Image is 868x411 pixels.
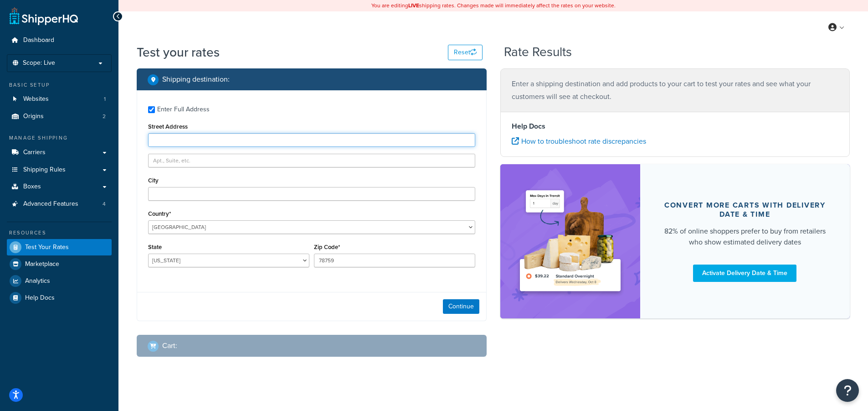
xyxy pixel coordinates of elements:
[408,1,419,10] b: LIVE
[7,196,112,213] li: Advanced Features
[7,91,112,108] a: Websites1
[7,290,112,306] a: Help Docs
[23,95,49,103] span: Websites
[7,81,112,89] div: Basic Setup
[25,294,55,302] span: Help Docs
[7,273,112,289] a: Analytics
[25,244,69,251] span: Test Your Rates
[7,32,112,49] a: Dashboard
[148,123,188,130] label: Street Address
[836,379,859,402] button: Open Resource Center
[23,166,66,174] span: Shipping Rules
[7,108,112,125] li: Origins
[148,244,162,250] label: State
[23,149,46,156] span: Carriers
[162,75,230,83] h2: Shipping destination :
[148,106,155,113] input: Enter Full Address
[662,201,828,219] div: Convert more carts with delivery date & time
[148,210,171,217] label: Country*
[443,299,479,314] button: Continue
[7,256,112,272] a: Marketplace
[512,121,839,132] h4: Help Docs
[104,95,106,103] span: 1
[137,43,220,61] h1: Test your rates
[7,91,112,108] li: Websites
[25,277,50,285] span: Analytics
[103,113,106,120] span: 2
[7,108,112,125] a: Origins2
[148,154,475,167] input: Apt., Suite, etc.
[512,136,646,146] a: How to troubleshoot rate discrepancies
[25,260,59,268] span: Marketplace
[314,244,340,250] label: Zip Code*
[504,45,572,59] h2: Rate Results
[7,196,112,213] a: Advanced Features4
[7,144,112,161] a: Carriers
[23,113,44,120] span: Origins
[7,178,112,195] a: Boxes
[448,45,483,60] button: Reset
[23,183,41,191] span: Boxes
[512,78,839,103] p: Enter a shipping destination and add products to your cart to test your rates and see what your c...
[7,229,112,237] div: Resources
[162,342,177,350] h2: Cart :
[514,178,627,305] img: feature-image-ddt-36eae7f7280da8017bfb280eaccd9c446f90b1fe08728e4019434db127062ab4.png
[7,161,112,178] a: Shipping Rules
[23,36,54,44] span: Dashboard
[7,239,112,255] a: Test Your Rates
[148,177,159,184] label: City
[103,200,106,208] span: 4
[157,103,210,116] div: Enter Full Address
[662,226,828,248] div: 82% of online shoppers prefer to buy from retailers who show estimated delivery dates
[693,265,796,282] a: Activate Delivery Date & Time
[7,134,112,142] div: Manage Shipping
[23,200,78,208] span: Advanced Features
[23,59,55,67] span: Scope: Live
